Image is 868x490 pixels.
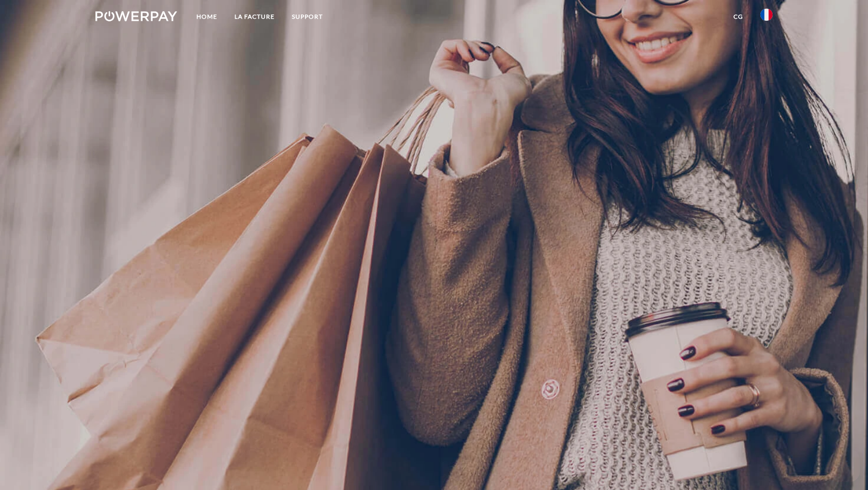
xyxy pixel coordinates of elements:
[226,8,283,26] a: LA FACTURE
[725,8,752,26] a: CG
[760,9,773,21] img: fr
[283,8,331,26] a: Support
[95,11,177,21] img: logo-powerpay-white.svg
[188,8,226,26] a: Home
[827,449,860,482] iframe: Bouton de lancement de la fenêtre de messagerie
